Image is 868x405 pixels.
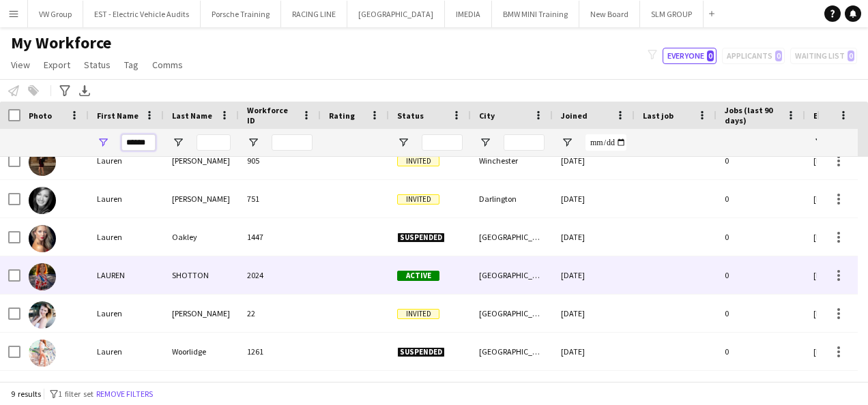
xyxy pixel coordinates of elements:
[281,1,347,27] button: RACING LINE
[553,218,635,256] div: [DATE]
[164,295,239,332] div: [PERSON_NAME]
[201,1,281,27] button: Porsche Training
[121,134,156,151] input: First Name Filter Input
[640,1,704,27] button: SLM GROUP
[492,1,579,27] button: BMW MINI Training
[717,333,805,370] div: 0
[89,333,164,370] div: Lauren
[84,59,111,71] span: Status
[471,180,553,217] div: Darlington
[29,301,56,329] img: Lauren Stevens
[29,340,56,367] img: Lauren Woorlidge
[76,82,93,99] app-action-btn: Export XLSX
[397,136,409,149] button: Open Filter Menu
[164,256,239,294] div: SHOTTON
[717,218,805,256] div: 0
[57,82,73,99] app-action-btn: Advanced filters
[397,271,439,281] span: Active
[247,136,259,149] button: Open Filter Menu
[97,136,109,149] button: Open Filter Menu
[397,194,439,205] span: Invited
[239,256,321,294] div: 2024
[813,110,835,121] span: Email
[239,218,321,256] div: 1447
[89,256,164,294] div: LAUREN
[28,1,83,27] button: VW Group
[643,110,674,121] span: Last job
[553,333,635,370] div: [DATE]
[471,218,553,256] div: [GEOGRAPHIC_DATA]
[397,110,424,121] span: Status
[247,105,296,125] span: Workforce ID
[397,309,439,319] span: Invited
[717,295,805,332] div: 0
[553,180,635,217] div: [DATE]
[471,333,553,370] div: [GEOGRAPHIC_DATA]
[471,295,553,332] div: [GEOGRAPHIC_DATA]
[561,110,588,121] span: Joined
[239,295,321,332] div: 22
[29,149,56,176] img: Lauren Deane
[58,389,93,399] span: 1 filter set
[152,59,183,71] span: Comms
[707,50,714,61] span: 0
[717,180,805,217] div: 0
[663,48,717,64] button: Everyone0
[239,180,321,217] div: 751
[397,347,445,357] span: Suspended
[147,56,188,74] a: Comms
[479,110,495,121] span: City
[504,134,545,151] input: City Filter Input
[172,136,184,149] button: Open Filter Menu
[717,142,805,179] div: 0
[29,110,52,121] span: Photo
[553,142,635,179] div: [DATE]
[347,1,445,27] button: [GEOGRAPHIC_DATA]
[579,1,640,27] button: New Board
[124,59,139,71] span: Tag
[11,59,30,71] span: View
[89,295,164,332] div: Lauren
[329,110,355,121] span: Rating
[78,56,116,74] a: Status
[585,134,626,151] input: Joined Filter Input
[172,110,212,121] span: Last Name
[5,56,35,74] a: View
[471,256,553,294] div: [GEOGRAPHIC_DATA]
[29,225,56,252] img: Lauren Oakley
[164,333,239,370] div: Woorlidge
[164,180,239,217] div: [PERSON_NAME]
[272,134,313,151] input: Workforce ID Filter Input
[97,110,139,121] span: First Name
[119,56,144,74] a: Tag
[445,1,492,27] button: IMEDIA
[239,333,321,370] div: 1261
[89,218,164,256] div: Lauren
[83,1,201,27] button: EST - Electric Vehicle Audits
[479,136,491,149] button: Open Filter Menu
[553,295,635,332] div: [DATE]
[397,232,445,243] span: Suspended
[725,105,781,125] span: Jobs (last 90 days)
[561,136,573,149] button: Open Filter Menu
[471,142,553,179] div: Winchester
[38,56,76,74] a: Export
[164,142,239,179] div: [PERSON_NAME]
[239,142,321,179] div: 905
[44,59,70,71] span: Export
[164,218,239,256] div: Oakley
[717,256,805,294] div: 0
[813,136,826,149] button: Open Filter Menu
[11,33,111,53] span: My Workforce
[29,187,56,214] img: Lauren Newton
[89,142,164,179] div: Lauren
[422,134,463,151] input: Status Filter Input
[29,263,56,290] img: LAUREN SHOTTON
[397,156,439,166] span: Invited
[553,256,635,294] div: [DATE]
[197,134,231,151] input: Last Name Filter Input
[89,180,164,217] div: Lauren
[93,387,156,402] button: Remove filters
